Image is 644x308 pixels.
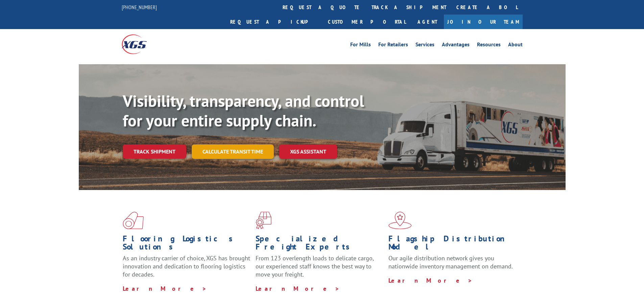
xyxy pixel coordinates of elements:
a: Calculate transit time [192,144,274,159]
a: Customer Portal [323,15,411,29]
a: Resources [477,42,501,49]
h1: Specialized Freight Experts [256,235,383,254]
a: Request a pickup [225,15,323,29]
a: Track shipment [123,144,186,159]
span: Our agile distribution network gives you nationwide inventory management on demand. [388,254,513,270]
b: Visibility, transparency, and control for your entire supply chain. [123,90,364,131]
a: For Retailers [378,42,408,49]
a: [PHONE_NUMBER] [122,4,157,10]
a: Learn More > [256,285,340,292]
img: xgs-icon-focused-on-flooring-red [256,212,271,229]
a: Services [415,42,434,49]
a: Learn More > [123,285,207,292]
a: XGS ASSISTANT [279,144,337,159]
img: xgs-icon-total-supply-chain-intelligence-red [123,212,144,229]
img: xgs-icon-flagship-distribution-model-red [388,212,412,229]
a: Learn More > [388,277,473,284]
h1: Flagship Distribution Model [388,235,516,254]
span: As an industry carrier of choice, XGS has brought innovation and dedication to flooring logistics... [123,254,250,278]
a: Agent [411,15,444,29]
a: Join Our Team [444,15,523,29]
h1: Flooring Logistics Solutions [123,235,251,254]
a: About [508,42,523,49]
p: From 123 overlength loads to delicate cargo, our experienced staff knows the best way to move you... [256,254,383,284]
a: Advantages [442,42,470,49]
a: For Mills [350,42,371,49]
